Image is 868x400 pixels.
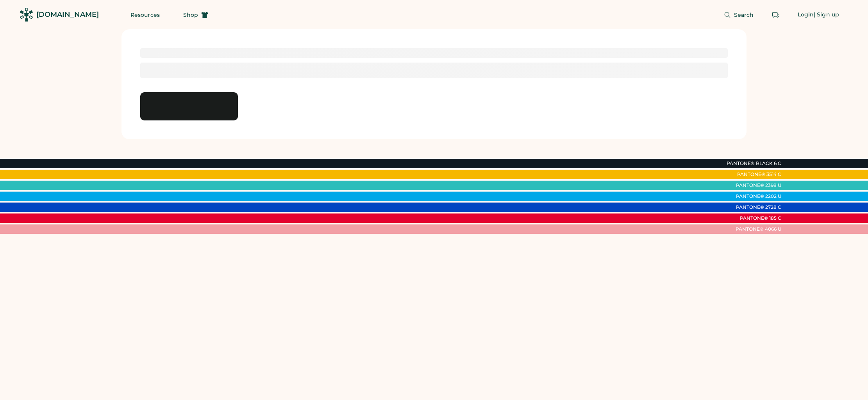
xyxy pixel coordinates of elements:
button: Resources [121,7,169,23]
img: Rendered Logo - Screens [20,8,33,22]
button: Shop [174,7,218,23]
div: Login [798,11,814,19]
div: | Sign up [814,11,839,19]
span: Search [734,12,754,18]
button: Retrieve an order [768,7,784,23]
button: Search [714,7,763,23]
span: Shop [183,12,198,18]
div: [DOMAIN_NAME] [36,10,99,20]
